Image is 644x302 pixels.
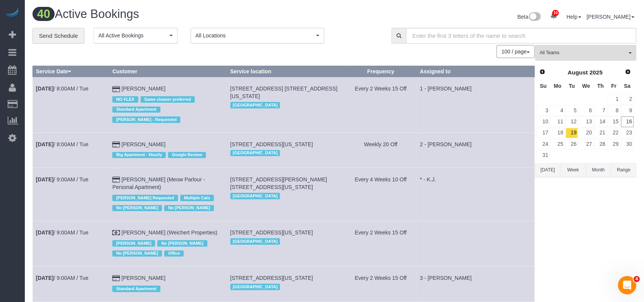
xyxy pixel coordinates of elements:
[621,105,634,116] a: 9
[540,83,547,89] span: Sunday
[36,229,53,236] b: [DATE]
[634,276,640,282] span: 4
[112,250,162,257] span: No [PERSON_NAME]
[36,141,53,147] b: [DATE]
[417,266,535,302] td: Assigned to
[417,132,535,168] td: Assigned to
[168,152,206,158] span: Google Review
[345,66,417,77] th: Frequency
[546,8,561,24] a: 10
[608,116,620,127] a: 15
[594,105,607,116] a: 7
[621,128,634,138] a: 23
[579,139,593,149] a: 27
[589,69,602,76] span: 2025
[566,14,581,20] a: Help
[227,77,345,132] td: Service location
[164,250,184,257] span: Office
[33,266,109,302] td: Schedule date
[121,229,217,236] a: [PERSON_NAME] (Weichert Properties)
[109,132,227,168] td: Customer
[112,176,205,190] a: [PERSON_NAME] (Meow Parlour - Personal Apartment)
[112,87,120,92] i: Credit Card Payment
[345,168,417,221] td: Frequency
[230,176,327,190] span: [STREET_ADDRESS][PERSON_NAME] [STREET_ADDRESS][US_STATE]
[566,139,578,149] a: 26
[191,28,324,44] button: All Locations
[94,28,178,44] button: All Active Bookings
[586,163,611,177] button: Month
[497,45,535,58] nav: Pagination navigation
[528,12,541,22] img: New interface
[345,266,417,302] td: Frequency
[623,67,633,78] a: Next
[345,221,417,266] td: Frequency
[112,276,120,281] i: Credit Card Payment
[230,282,341,292] div: Location
[33,77,109,132] td: Schedule date
[417,168,535,221] td: Assigned to
[554,83,561,89] span: Monday
[230,229,313,236] span: [STREET_ADDRESS][US_STATE]
[624,83,631,89] span: Saturday
[621,94,634,105] a: 2
[621,139,634,149] a: 30
[566,105,578,116] a: 5
[497,45,535,58] button: 100 / page
[121,275,165,281] a: [PERSON_NAME]
[33,221,109,266] td: Schedule date
[579,105,593,116] a: 6
[227,132,345,168] td: Service location
[597,83,604,89] span: Thursday
[227,266,345,302] td: Service location
[537,150,550,160] a: 31
[32,8,329,21] h1: Active Bookings
[535,163,560,177] button: [DATE]
[230,236,341,246] div: Location
[227,66,345,77] th: Service location
[36,275,88,281] a: [DATE]/ 9:00AM / Tue
[230,141,313,147] span: [STREET_ADDRESS][US_STATE]
[566,116,578,127] a: 12
[594,128,607,138] a: 21
[540,50,627,56] span: All Teams
[550,116,565,127] a: 11
[112,205,162,211] span: No [PERSON_NAME]
[417,77,535,132] td: Assigned to
[587,14,634,20] a: [PERSON_NAME]
[608,128,620,138] a: 22
[535,45,636,61] button: All Teams
[227,221,345,266] td: Service location
[112,152,166,158] span: Big Apartment - Hourly
[32,28,84,44] a: Send Schedule
[112,177,120,182] i: Credit Card Payment
[36,141,88,147] a: [DATE]/ 8:00AM / Tue
[582,83,590,89] span: Wednesday
[579,116,593,127] a: 13
[594,139,607,149] a: 28
[196,32,314,39] span: All Locations
[611,163,636,177] button: Range
[109,221,227,266] td: Customer
[537,105,550,116] a: 3
[608,139,620,149] a: 29
[550,139,565,149] a: 25
[112,240,155,246] span: [PERSON_NAME]
[112,116,180,123] span: [PERSON_NAME] - Requested
[112,96,138,102] span: NO FLEX
[36,229,88,236] a: [DATE]/ 9:00AM / Tue
[608,94,620,105] a: 1
[518,14,541,20] a: Beta
[112,107,160,113] span: Standard Apartment
[164,205,214,211] span: No [PERSON_NAME]
[33,132,109,168] td: Schedule date
[230,191,341,201] div: Location
[112,195,178,201] span: [PERSON_NAME] Requested
[109,66,227,77] th: Customer
[36,176,53,182] b: [DATE]
[550,105,565,116] a: 4
[537,116,550,127] a: 10
[36,176,88,182] a: [DATE]/ 9:00AM / Tue
[230,238,280,244] span: [GEOGRAPHIC_DATA]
